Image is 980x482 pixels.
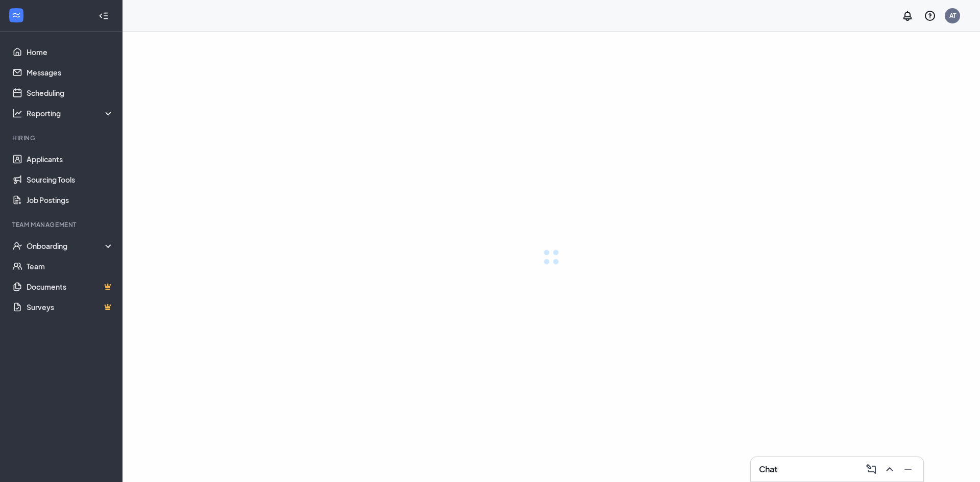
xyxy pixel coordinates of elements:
[759,464,777,475] h3: Chat
[27,241,114,251] div: Onboarding
[884,463,896,475] svg: ChevronUp
[12,108,22,118] svg: Analysis
[899,461,915,477] button: Minimize
[27,169,114,190] a: Sourcing Tools
[901,10,914,22] svg: Notifications
[862,461,878,477] button: ComposeMessage
[27,42,114,62] a: Home
[902,463,914,475] svg: Minimize
[27,297,114,317] a: SurveysCrown
[949,11,956,20] div: AT
[12,220,112,229] div: Team Management
[27,108,114,118] div: Reporting
[865,463,877,475] svg: ComposeMessage
[27,83,114,103] a: Scheduling
[27,190,114,210] a: Job Postings
[12,134,112,142] div: Hiring
[99,11,109,21] svg: Collapse
[27,62,114,83] a: Messages
[27,256,114,276] a: Team
[12,241,22,251] svg: UserCheck
[27,149,114,169] a: Applicants
[924,10,936,22] svg: QuestionInfo
[27,276,114,297] a: DocumentsCrown
[880,461,897,477] button: ChevronUp
[11,10,21,20] svg: WorkstreamLogo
